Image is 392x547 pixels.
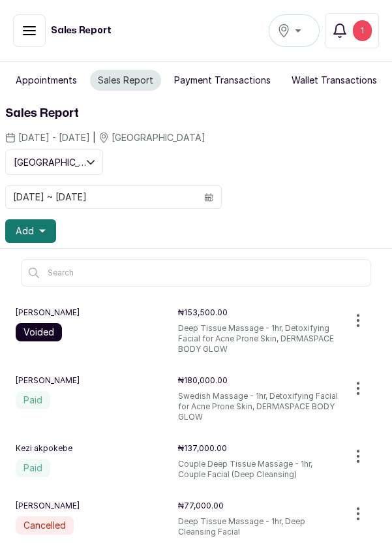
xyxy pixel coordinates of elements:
p: Deep Tissue Massage - 1hr, Detoxifying Facial for Acne Prone Skin, DERMASPACE BODY GLOW [178,323,340,354]
button: Sales Report [90,70,161,91]
span: | [93,131,96,144]
button: Payment Transactions [166,70,279,91]
p: Swedish Massage - 1hr, Detoxifying Facial for Acne Prone Skin, DERMASPACE BODY GLOW [178,391,340,422]
button: [GEOGRAPHIC_DATA] [5,149,103,175]
p: [PERSON_NAME] [16,375,178,386]
p: ₦137,000.00 [178,443,340,454]
div: 1 [353,20,372,41]
input: Search [21,259,371,287]
p: Deep Tissue Massage - 1hr, Deep Cleansing Facial [178,516,340,537]
p: [PERSON_NAME] [16,501,178,511]
button: Wallet Transactions [284,70,385,91]
span: Add [16,225,34,238]
h1: Sales Report [5,104,387,123]
h1: Sales Report [51,24,112,37]
p: ₦153,500.00 [178,307,340,318]
p: ₦180,000.00 [178,375,340,386]
span: [DATE] - [DATE] [18,131,90,144]
button: Appointments [8,70,85,91]
label: Cancelled [16,516,74,535]
p: Couple Deep Tissue Massage - 1hr, Couple Facial (Deep Cleansing) [178,459,340,480]
input: Select date [6,186,196,208]
span: [GEOGRAPHIC_DATA] [112,131,205,144]
button: 1 [325,13,379,48]
span: [GEOGRAPHIC_DATA] [14,155,87,169]
svg: calendar [204,193,213,202]
p: Kezi akpokebe [16,443,178,454]
p: [PERSON_NAME] [16,307,178,318]
button: Add [5,219,56,243]
label: Voided [16,323,62,341]
p: ₦77,000.00 [178,501,340,511]
label: Paid [16,391,50,409]
label: Paid [16,459,50,477]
